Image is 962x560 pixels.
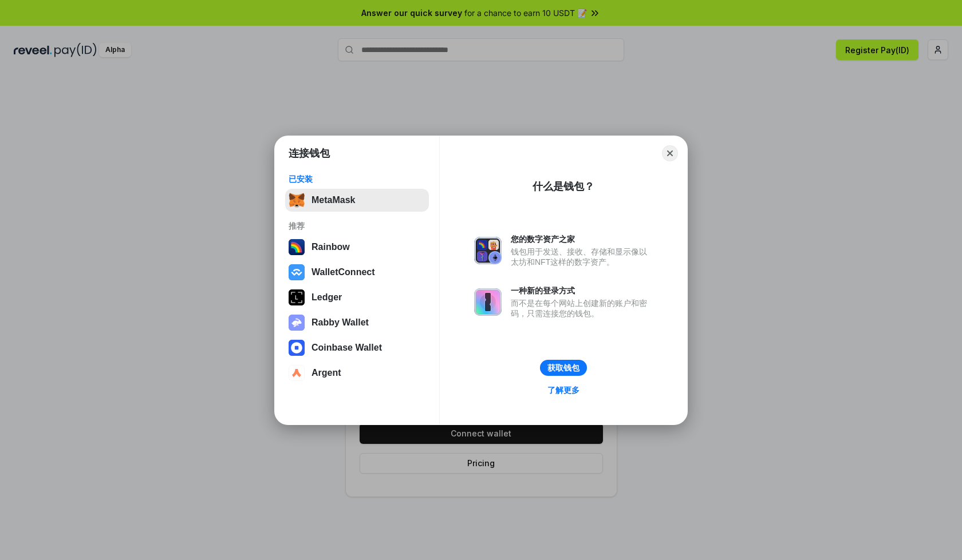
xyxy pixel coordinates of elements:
[285,189,429,212] button: MetaMask
[312,292,342,303] div: Ledger
[541,383,586,398] a: 了解更多
[289,264,305,280] img: svg+xml,%3Csvg%20width%3D%2228%22%20height%3D%2228%22%20viewBox%3D%220%200%2028%2028%22%20fill%3D...
[285,336,429,359] button: Coinbase Wallet
[312,267,375,277] div: WalletConnect
[540,360,587,376] button: 获取钱包
[547,363,579,373] div: 获取钱包
[312,242,350,252] div: Rainbow
[289,365,305,381] img: svg+xml,%3Csvg%20width%3D%2228%22%20height%3D%2228%22%20viewBox%3D%220%200%2028%2028%22%20fill%3D...
[312,368,341,378] div: Argent
[289,192,305,208] img: svg+xml,%3Csvg%20fill%3D%22none%22%20height%3D%2233%22%20viewBox%3D%220%200%2035%2033%22%20width%...
[511,247,653,267] div: 钱包用于发送、接收、存储和显示像以太坊和NFT这样的数字资产。
[289,221,425,231] div: 推荐
[285,362,429,384] button: Argent
[289,289,305,305] img: svg+xml,%3Csvg%20xmlns%3D%22http%3A%2F%2Fwww.w3.org%2F2000%2Fsvg%22%20width%3D%2228%22%20height%3...
[289,239,305,255] img: svg+xml,%3Csvg%20width%3D%22120%22%20height%3D%22120%22%20viewBox%3D%220%200%20120%20120%22%20fil...
[511,285,653,296] div: 一种新的登录方式
[533,180,594,193] div: 什么是钱包？
[474,237,502,264] img: svg+xml,%3Csvg%20xmlns%3D%22http%3A%2F%2Fwww.w3.org%2F2000%2Fsvg%22%20fill%3D%22none%22%20viewBox...
[285,261,429,284] button: WalletConnect
[547,385,579,395] div: 了解更多
[289,174,425,184] div: 已安装
[474,288,502,316] img: svg+xml,%3Csvg%20xmlns%3D%22http%3A%2F%2Fwww.w3.org%2F2000%2Fsvg%22%20fill%3D%22none%22%20viewBox...
[285,236,429,259] button: Rainbow
[312,343,382,353] div: Coinbase Wallet
[312,317,369,328] div: Rabby Wallet
[285,311,429,334] button: Rabby Wallet
[285,286,429,309] button: Ledger
[511,298,653,319] div: 而不是在每个网站上创建新的账户和密码，只需连接您的钱包。
[312,195,355,205] div: MetaMask
[289,146,330,160] h1: 连接钱包
[289,340,305,356] img: svg+xml,%3Csvg%20width%3D%2228%22%20height%3D%2228%22%20viewBox%3D%220%200%2028%2028%22%20fill%3D...
[511,234,653,244] div: 您的数字资产之家
[662,145,678,161] button: Close
[289,315,305,331] img: svg+xml,%3Csvg%20xmlns%3D%22http%3A%2F%2Fwww.w3.org%2F2000%2Fsvg%22%20fill%3D%22none%22%20viewBox...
